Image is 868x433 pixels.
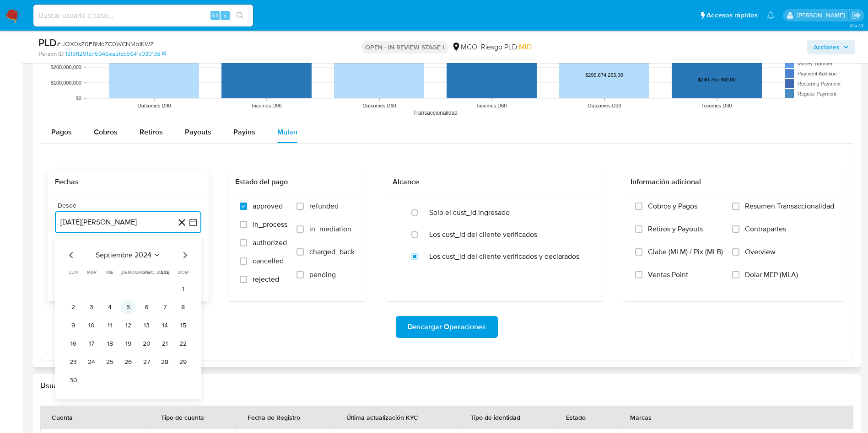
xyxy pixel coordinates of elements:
a: Notificaciones [767,11,775,19]
span: Acciones [814,40,840,54]
input: Buscar usuario o caso... [33,10,253,21]
button: search-icon [231,9,249,22]
span: Accesos rápidos [706,11,758,20]
a: Salir [852,11,861,20]
div: MCO [452,42,477,52]
b: Person ID [38,50,64,58]
span: Alt [211,11,219,20]
h2: Usuarios Asociados [40,381,853,390]
span: Riesgo PLD: [481,42,532,52]
a: 1319f1291d76946ea5fdc6641c03013d [65,50,166,58]
span: MID [519,42,532,52]
span: s [224,11,226,20]
button: Acciones [807,40,855,54]
span: 3.157.3 [850,21,863,29]
span: # IJOX0sZ0F8McZC0WCNMb1KWZ [57,39,154,48]
p: damian.rodriguez@mercadolibre.com [797,11,848,20]
p: OPEN - IN REVIEW STAGE I [361,41,448,53]
b: PLD [38,35,57,50]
